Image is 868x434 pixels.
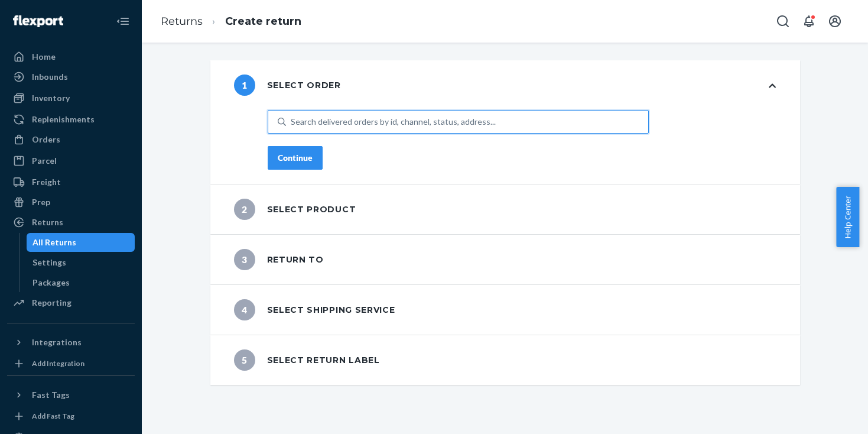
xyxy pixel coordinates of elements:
[32,114,95,125] div: Replenishments
[32,176,61,188] div: Freight
[234,199,255,220] span: 2
[7,151,135,170] a: Parcel
[7,47,135,66] a: Home
[161,15,203,28] a: Returns
[234,299,395,320] div: Select shipping service
[771,9,795,33] button: Open Search Box
[7,386,135,404] button: Fast Tags
[225,15,301,28] a: Create return
[7,89,135,108] a: Inventory
[7,130,135,149] a: Orders
[291,116,496,128] div: Search delivered orders by id, channel, status, address...
[27,233,135,252] a: All Returns
[32,297,71,309] div: Reporting
[234,249,324,270] div: Return to
[32,134,60,145] div: Orders
[234,75,255,96] span: 1
[32,71,68,83] div: Inbounds
[111,9,135,33] button: Close Navigation
[27,273,135,292] a: Packages
[836,187,859,247] button: Help Center
[7,213,135,232] a: Returns
[32,196,50,208] div: Prep
[27,253,135,272] a: Settings
[7,409,135,423] a: Add Fast Tag
[234,349,255,371] span: 5
[234,299,255,320] span: 4
[32,389,70,401] div: Fast Tags
[234,349,380,371] div: Select return label
[7,110,135,129] a: Replenishments
[32,336,82,348] div: Integrations
[797,9,821,33] button: Open notifications
[32,257,66,268] div: Settings
[7,333,135,352] button: Integrations
[7,357,135,371] a: Add Integration
[234,75,341,96] div: Select order
[7,67,135,86] a: Inbounds
[278,152,313,164] div: Continue
[32,358,84,368] div: Add Integration
[32,237,76,248] div: All Returns
[32,411,74,421] div: Add Fast Tag
[32,277,70,289] div: Packages
[7,293,135,312] a: Reporting
[13,15,63,27] img: Flexport logo
[32,155,57,167] div: Parcel
[7,173,135,192] a: Freight
[7,193,135,212] a: Prep
[151,4,311,39] ol: breadcrumbs
[32,216,63,228] div: Returns
[268,146,323,170] button: Continue
[234,199,356,220] div: Select product
[234,249,255,270] span: 3
[823,9,847,33] button: Open account menu
[32,92,70,104] div: Inventory
[32,51,56,63] div: Home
